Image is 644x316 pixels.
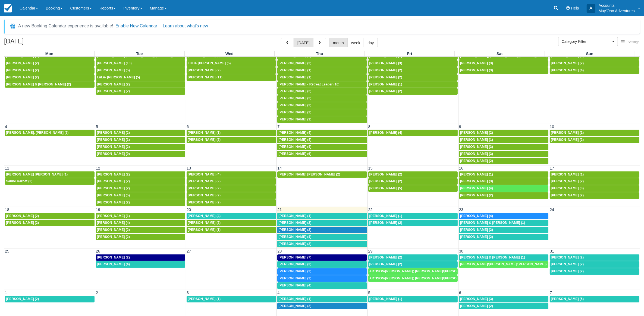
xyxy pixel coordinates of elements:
[277,166,282,170] span: 14
[459,261,548,268] a: [PERSON_NAME]/[PERSON_NAME]/[PERSON_NAME] (2)
[186,125,189,129] span: 6
[186,166,191,170] span: 13
[277,125,280,129] span: 7
[459,192,548,199] a: [PERSON_NAME] (2)
[5,220,95,226] a: [PERSON_NAME] (2)
[187,67,276,74] a: [PERSON_NAME] (2)
[225,52,234,56] span: Wed
[4,38,73,48] h2: [DATE]
[369,256,402,259] span: [PERSON_NAME] (2)
[277,282,367,289] a: [PERSON_NAME] (4)
[277,275,367,282] a: [PERSON_NAME] (2)
[368,296,458,302] a: [PERSON_NAME] (1)
[369,214,402,218] span: [PERSON_NAME] (1)
[96,178,185,185] a: [PERSON_NAME] (2)
[277,60,367,67] a: [PERSON_NAME] (2)
[369,75,402,79] span: [PERSON_NAME] (2)
[278,89,311,93] span: [PERSON_NAME] (2)
[277,213,367,219] a: [PERSON_NAME] (1)
[278,131,311,135] span: [PERSON_NAME] (4)
[278,61,311,65] span: [PERSON_NAME] (2)
[459,178,548,185] a: [PERSON_NAME] (3)
[97,131,130,135] span: [PERSON_NAME] (2)
[188,228,221,232] span: [PERSON_NAME] (1)
[551,61,584,65] span: [PERSON_NAME] (2)
[550,185,639,192] a: [PERSON_NAME] (3)
[369,89,402,93] span: [PERSON_NAME] (2)
[368,220,458,226] a: [PERSON_NAME] (2)
[96,60,185,67] a: [PERSON_NAME] (10)
[96,220,185,226] a: [PERSON_NAME] (4)
[550,137,639,143] a: [PERSON_NAME] (2)
[186,291,189,295] span: 3
[368,275,458,282] a: ARTISON/[PERSON_NAME]; [PERSON_NAME]/[PERSON_NAME]; [PERSON_NAME]/[PERSON_NAME]; [PERSON_NAME]/[P...
[368,249,373,253] span: 29
[368,208,373,212] span: 22
[5,67,95,74] a: [PERSON_NAME] (2)
[6,61,39,65] span: [PERSON_NAME] (2)
[97,179,130,183] span: [PERSON_NAME] (2)
[97,200,130,204] span: [PERSON_NAME] (2)
[460,68,493,72] span: [PERSON_NAME] (3)
[97,256,130,259] span: [PERSON_NAME] (2)
[5,296,95,302] a: [PERSON_NAME] (2)
[97,61,132,65] span: [PERSON_NAME] (10)
[550,171,639,178] a: [PERSON_NAME] (1)
[96,88,185,95] a: [PERSON_NAME] (2)
[369,131,402,135] span: [PERSON_NAME] (4)
[460,173,493,176] span: [PERSON_NAME] (1)
[278,228,311,232] span: [PERSON_NAME] (2)
[5,130,95,136] a: [PERSON_NAME], [PERSON_NAME] (2)
[407,52,412,56] span: Fri
[45,52,54,56] span: Mon
[95,208,101,212] span: 19
[4,208,10,212] span: 18
[96,137,185,143] a: [PERSON_NAME] (1)
[587,4,595,13] div: A
[562,39,611,44] span: Category Filter
[551,68,584,72] span: [PERSON_NAME] (4)
[277,208,282,212] span: 21
[96,213,185,219] a: [PERSON_NAME] (1)
[186,208,191,212] span: 20
[550,296,639,302] a: [PERSON_NAME] (5)
[4,125,8,129] span: 4
[277,81,367,88] a: [PERSON_NAME] - Retreat Leader (10)
[5,213,95,219] a: [PERSON_NAME] (2)
[277,220,367,226] a: [PERSON_NAME] (2)
[6,179,32,183] span: Sanne Karbet (2)
[188,173,221,176] span: [PERSON_NAME] (4)
[549,208,555,212] span: 24
[551,262,584,266] span: [PERSON_NAME] (2)
[459,185,548,192] a: [PERSON_NAME] (4)
[460,131,493,135] span: [PERSON_NAME] (2)
[368,213,458,219] a: [PERSON_NAME] (1)
[551,193,584,197] span: [PERSON_NAME] (2)
[550,254,639,261] a: [PERSON_NAME] (2)
[549,125,555,129] span: 10
[550,261,639,268] a: [PERSON_NAME] (2)
[187,199,276,206] a: [PERSON_NAME] (2)
[316,52,323,56] span: Thu
[188,221,221,225] span: [PERSON_NAME] (2)
[159,24,161,28] span: |
[369,68,402,72] span: [PERSON_NAME] (2)
[5,60,95,67] a: [PERSON_NAME] (2)
[278,269,311,273] span: [PERSON_NAME] (2)
[551,186,584,190] span: [PERSON_NAME] (3)
[460,304,493,308] span: [PERSON_NAME] (2)
[278,262,311,266] span: [PERSON_NAME] (3)
[96,151,185,157] a: [PERSON_NAME] (9)
[459,296,548,302] a: [PERSON_NAME] (3)
[278,173,340,176] span: [PERSON_NAME] [PERSON_NAME] (2)
[368,130,458,136] a: [PERSON_NAME] (4)
[460,228,493,232] span: [PERSON_NAME] (2)
[187,60,276,67] a: LuLu- [PERSON_NAME] (5)
[618,38,643,46] button: Settings
[368,74,458,81] a: [PERSON_NAME] (2)
[277,88,367,95] a: [PERSON_NAME] (2)
[459,151,548,157] a: [PERSON_NAME] (3)
[277,116,367,123] a: [PERSON_NAME] (3)
[369,61,402,65] span: [PERSON_NAME] (3)
[458,208,464,212] span: 23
